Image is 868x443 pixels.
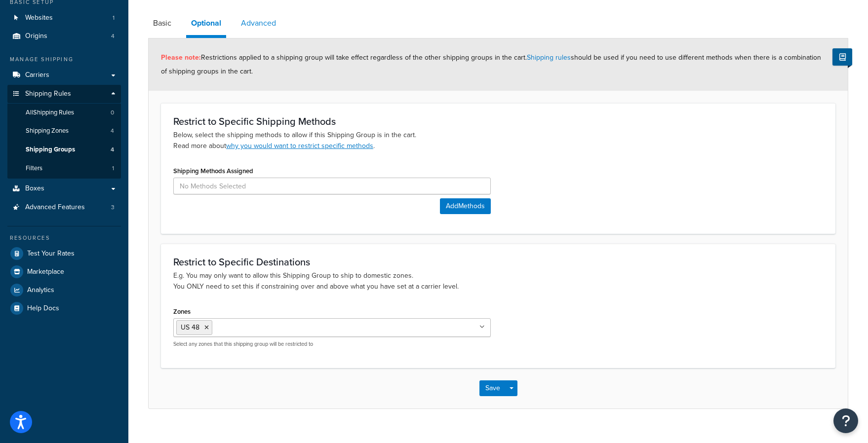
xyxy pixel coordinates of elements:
input: No Methods Selected [173,178,491,194]
span: 1 [112,164,114,173]
span: 0 [111,109,114,117]
li: Websites [7,9,121,27]
a: Help Docs [7,299,121,317]
span: Boxes [25,185,44,193]
span: Origins [25,32,47,40]
h3: Restrict to Specific Shipping Methods [173,116,823,127]
label: Zones [173,308,191,315]
p: E.g. You may only want to allow this Shipping Group to ship to domestic zones. You ONLY need to s... [173,270,823,292]
div: Resources [7,234,121,242]
a: Shipping rules [527,52,571,63]
span: Advanced Features [25,203,85,212]
button: Save [479,380,506,396]
p: Select any zones that this shipping group will be restricted to [173,340,491,348]
li: Shipping Zones [7,122,121,140]
span: Restrictions applied to a shipping group will take effect regardless of the other shipping groups... [161,52,821,76]
strong: Please note: [161,52,201,63]
a: Boxes [7,180,121,198]
button: AddMethods [440,198,491,214]
span: 4 [111,127,114,135]
li: Origins [7,27,121,45]
span: Shipping Zones [26,127,69,135]
span: Websites [25,14,53,22]
span: US 48 [181,322,199,332]
span: 3 [111,203,115,212]
a: Marketplace [7,263,121,281]
li: Shipping Groups [7,141,121,159]
li: Filters [7,159,121,178]
a: Filters1 [7,159,121,178]
a: Test Your Rates [7,245,121,262]
label: Shipping Methods Assigned [173,167,253,175]
span: Shipping Groups [26,146,75,154]
a: why you would want to restrict specific methods [226,141,373,151]
span: 1 [113,14,115,22]
div: Manage Shipping [7,55,121,64]
a: Websites1 [7,9,121,27]
a: Origins4 [7,27,121,45]
span: 4 [111,32,115,40]
span: Shipping Rules [25,90,71,98]
a: Basic [148,11,176,35]
li: Advanced Features [7,198,121,217]
p: Below, select the shipping methods to allow if this Shipping Group is in the cart. Read more about . [173,130,823,151]
a: Analytics [7,281,121,299]
a: Optional [186,11,226,38]
a: AllShipping Rules0 [7,104,121,122]
span: Analytics [27,286,54,295]
li: Shipping Rules [7,85,121,179]
h3: Restrict to Specific Destinations [173,257,823,267]
span: All Shipping Rules [26,109,74,117]
a: Advanced Features3 [7,198,121,217]
a: Carriers [7,66,121,84]
button: Show Help Docs [832,48,852,66]
button: Open Resource Center [833,408,858,433]
span: 4 [111,146,114,154]
a: Shipping Groups4 [7,141,121,159]
span: Carriers [25,71,49,79]
span: Filters [26,164,42,173]
span: Test Your Rates [27,250,75,258]
span: Help Docs [27,304,59,313]
a: Advanced [236,11,281,35]
a: Shipping Zones4 [7,122,121,140]
span: Marketplace [27,268,64,276]
a: Shipping Rules [7,85,121,103]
